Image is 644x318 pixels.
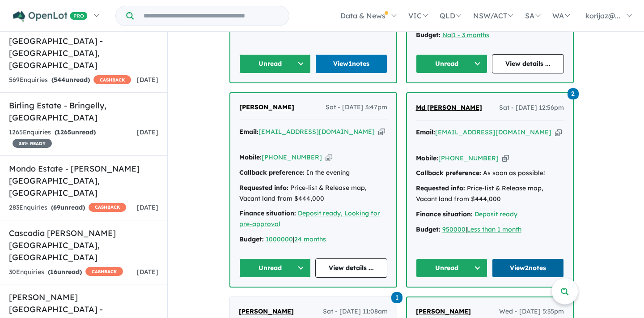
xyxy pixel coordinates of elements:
[93,75,131,84] span: CASHBACK
[266,235,293,243] a: 1000000
[326,153,332,162] button: Copy
[9,227,158,263] h5: Cascadia [PERSON_NAME][GEOGRAPHIC_DATA] , [GEOGRAPHIC_DATA]
[13,11,88,22] img: Openlot PRO Logo White
[315,54,387,73] a: View1notes
[416,307,471,315] span: [PERSON_NAME]
[137,128,158,136] span: [DATE]
[239,183,387,204] div: Price-list & Release map, Vacant land from $444,000
[442,31,451,39] a: Na
[239,307,294,315] span: [PERSON_NAME]
[239,168,305,176] strong: Callback preference:
[555,128,562,137] button: Copy
[492,54,564,73] a: View details ...
[239,153,262,161] strong: Mobile:
[416,169,481,177] strong: Callback preference:
[568,87,579,99] a: 2
[9,127,137,149] div: 1265 Enquir ies
[435,128,551,136] a: [EMAIL_ADDRESS][DOMAIN_NAME]
[136,6,287,26] input: Try estate name, suburb, builder or developer
[9,267,123,278] div: 30 Enquir ies
[13,139,52,148] span: 35 % READY
[239,258,311,278] button: Unread
[239,184,288,192] strong: Requested info:
[416,168,564,179] div: As soon as possible!
[315,258,387,278] a: View details ...
[502,154,509,163] button: Copy
[416,103,482,113] a: Md [PERSON_NAME]
[50,268,57,276] span: 16
[57,128,71,136] span: 1265
[239,234,387,245] div: |
[239,128,258,136] strong: Email:
[239,54,311,73] button: Unread
[89,203,126,212] span: CASHBACK
[416,128,435,136] strong: Email:
[262,153,322,161] a: [PHONE_NUMBER]
[416,258,488,278] button: Unread
[475,210,517,218] a: Deposit ready
[416,184,465,192] strong: Requested info:
[416,103,482,112] span: Md [PERSON_NAME]
[239,306,294,317] a: [PERSON_NAME]
[453,31,489,39] a: 1 - 3 months
[239,209,380,228] a: Deposit ready, Looking for pre-approval
[9,75,131,86] div: 569 Enquir ies
[467,225,521,233] a: Less than 1 month
[9,202,126,213] div: 283 Enquir ies
[416,31,441,39] strong: Budget:
[239,103,294,111] span: [PERSON_NAME]
[492,258,564,278] a: View2notes
[137,203,158,211] span: [DATE]
[416,306,471,317] a: [PERSON_NAME]
[438,154,499,162] a: [PHONE_NUMBER]
[137,268,158,276] span: [DATE]
[416,183,564,205] div: Price-list & Release map, Vacant land from $444,000
[416,210,473,218] strong: Finance situation:
[9,99,158,124] h5: Birling Estate - Bringelly , [GEOGRAPHIC_DATA]
[239,102,294,113] a: [PERSON_NAME]
[239,209,296,217] strong: Finance situation:
[585,11,620,20] span: korijaz@...
[416,225,441,233] strong: Budget:
[416,30,564,41] div: |
[499,306,564,317] span: Wed - [DATE] 5:35pm
[568,88,579,99] span: 2
[391,292,402,303] span: 1
[51,203,85,211] strong: ( unread)
[294,235,326,243] a: 24 months
[326,102,387,113] span: Sat - [DATE] 3:47pm
[499,103,564,113] span: Sat - [DATE] 12:56pm
[55,128,96,136] strong: ( unread)
[9,35,158,71] h5: [GEOGRAPHIC_DATA] - [GEOGRAPHIC_DATA] , [GEOGRAPHIC_DATA]
[48,268,82,276] strong: ( unread)
[416,224,564,235] div: |
[442,225,466,233] a: 950000
[416,54,488,73] button: Unread
[137,76,158,84] span: [DATE]
[53,203,60,211] span: 69
[51,76,90,84] strong: ( unread)
[258,128,375,136] a: [EMAIL_ADDRESS][DOMAIN_NAME]
[239,168,387,178] div: In the evening
[54,76,65,84] span: 544
[9,163,158,199] h5: Mondo Estate - [PERSON_NAME][GEOGRAPHIC_DATA] , [GEOGRAPHIC_DATA]
[85,267,123,276] span: CASHBACK
[416,154,438,162] strong: Mobile:
[391,291,402,303] a: 1
[378,127,385,137] button: Copy
[239,235,264,243] strong: Budget:
[323,306,388,317] span: Sat - [DATE] 11:08am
